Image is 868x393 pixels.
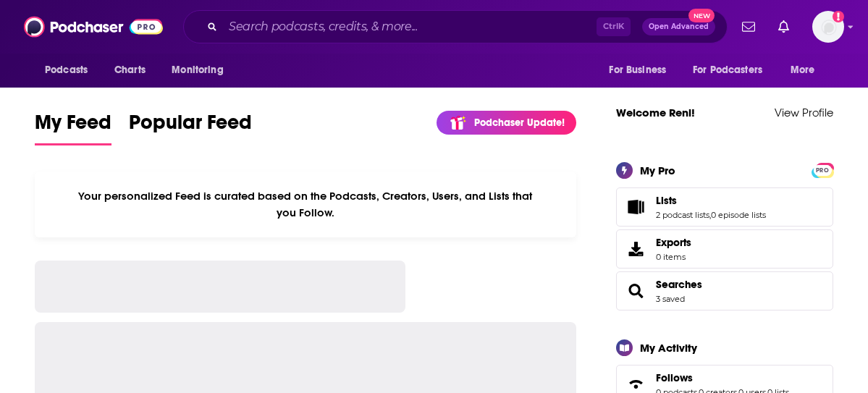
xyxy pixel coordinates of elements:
[161,56,242,84] button: open menu
[812,11,844,43] img: User Profile
[616,187,833,227] span: Lists
[35,56,106,84] button: open menu
[688,9,715,22] span: New
[683,56,783,84] button: open menu
[114,60,146,80] span: Charts
[775,106,833,119] a: View Profile
[35,110,111,143] span: My Feed
[621,197,650,217] a: Lists
[833,11,844,22] svg: Add a profile image
[656,194,677,207] span: Lists
[656,210,709,220] a: 2 podcast lists
[709,210,711,220] span: ,
[183,10,728,43] div: Search podcasts, credits, & more...
[791,60,815,80] span: More
[814,165,831,176] span: PRO
[772,14,795,39] a: Show notifications dropdown
[736,14,761,39] a: Show notifications dropdown
[223,15,597,38] input: Search podcasts, credits, & more...
[656,371,789,384] a: Follows
[474,117,565,129] p: Podchaser Update!
[812,11,844,43] span: Logged in as rgertner
[616,106,695,119] a: Welcome Reni!
[597,17,631,36] span: Ctrl K
[129,110,252,143] span: Popular Feed
[780,56,833,84] button: open menu
[172,60,223,80] span: Monitoring
[621,281,650,301] a: Searches
[640,341,697,355] div: My Activity
[711,210,766,220] a: 0 episode lists
[693,60,762,80] span: For Podcasters
[812,11,844,43] button: Show profile menu
[814,164,831,174] a: PRO
[642,18,715,35] button: Open AdvancedNew
[129,110,252,145] a: Popular Feed
[656,294,685,304] a: 3 saved
[35,110,111,145] a: My Feed
[656,236,691,249] span: Exports
[649,23,709,30] span: Open Advanced
[599,56,684,84] button: open menu
[616,271,833,310] span: Searches
[616,229,833,269] a: Exports
[105,56,154,84] a: Charts
[621,239,650,259] span: Exports
[45,60,88,80] span: Podcasts
[640,164,675,177] div: My Pro
[656,278,702,291] a: Searches
[656,371,693,384] span: Follows
[24,13,163,41] img: Podchaser - Follow, Share and Rate Podcasts
[656,194,766,207] a: Lists
[35,172,576,237] div: Your personalized Feed is curated based on the Podcasts, Creators, Users, and Lists that you Follow.
[609,60,666,80] span: For Business
[656,252,691,262] span: 0 items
